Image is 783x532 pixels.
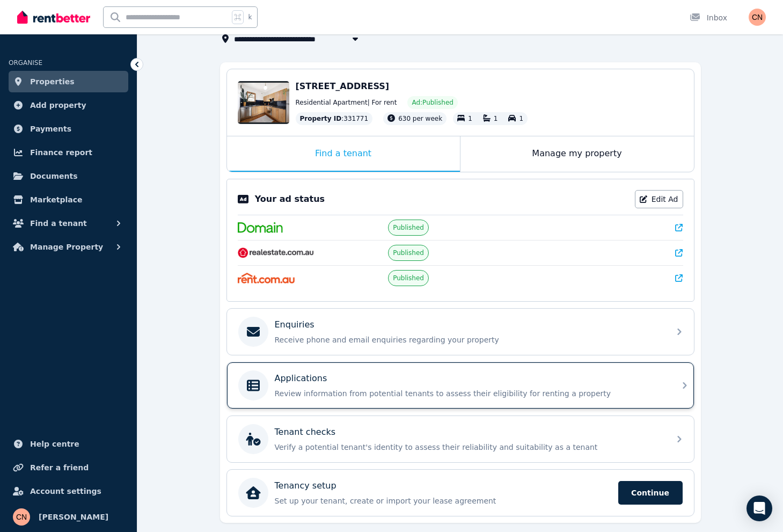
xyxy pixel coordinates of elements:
[9,94,128,116] a: Add property
[9,59,42,67] span: ORGANISE
[468,115,472,122] span: 1
[393,223,424,232] span: Published
[30,485,101,498] span: Account settings
[30,99,86,112] span: Add property
[227,362,694,409] a: ApplicationsReview information from potential tenants to assess their eligibility for renting a p...
[227,309,694,355] a: EnquiriesReceive phone and email enquiries regarding your property
[749,9,766,26] img: Gabrielle Kennedy
[300,114,342,123] span: Property ID
[690,12,727,23] div: Inbox
[227,416,694,462] a: Tenant checksVerify a potential tenant's identity to assess their reliability and suitability as ...
[30,122,71,135] span: Payments
[635,190,683,208] a: Edit Ad
[618,481,683,505] span: Continue
[494,115,498,122] span: 1
[9,433,128,455] a: Help centre
[275,426,336,439] p: Tenant checks
[9,213,128,234] button: Find a tenant
[30,438,79,450] span: Help centre
[747,495,772,521] div: Open Intercom Messenger
[9,142,128,163] a: Finance report
[30,241,103,253] span: Manage Property
[227,136,460,172] div: Find a tenant
[296,112,373,125] div: : 331771
[30,75,75,88] span: Properties
[30,193,82,206] span: Marketplace
[275,388,663,399] p: Review information from potential tenants to assess their eligibility for renting a property
[9,189,128,210] a: Marketplace
[460,136,694,172] div: Manage my property
[248,13,252,21] span: k
[296,81,390,91] span: [STREET_ADDRESS]
[275,318,314,331] p: Enquiries
[275,442,663,453] p: Verify a potential tenant's identity to assess their reliability and suitability as a tenant
[238,273,295,283] img: Rent.com.au
[227,470,694,516] a: Tenancy setupSet up your tenant, create or import your lease agreementContinue
[393,274,424,282] span: Published
[255,193,325,206] p: Your ad status
[9,118,128,140] a: Payments
[13,508,30,526] img: Gabrielle Kennedy
[30,461,89,474] span: Refer a friend
[30,146,92,159] span: Finance report
[275,372,327,385] p: Applications
[30,170,78,183] span: Documents
[9,236,128,258] button: Manage Property
[398,115,442,122] span: 630 per week
[9,457,128,478] a: Refer a friend
[296,98,397,107] span: Residential Apartment | For rent
[519,115,523,122] span: 1
[393,249,424,257] span: Published
[412,98,453,107] span: Ad: Published
[275,495,612,506] p: Set up your tenant, create or import your lease agreement
[9,71,128,92] a: Properties
[9,165,128,187] a: Documents
[9,480,128,502] a: Account settings
[238,222,283,233] img: Domain.com.au
[275,479,336,492] p: Tenancy setup
[30,217,87,230] span: Find a tenant
[275,334,663,345] p: Receive phone and email enquiries regarding your property
[238,247,314,258] img: RealEstate.com.au
[39,511,108,523] span: [PERSON_NAME]
[17,9,90,25] img: RentBetter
